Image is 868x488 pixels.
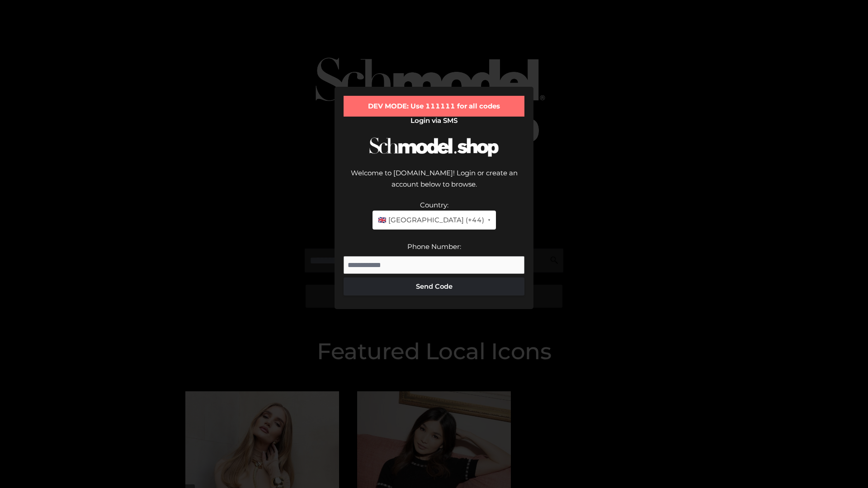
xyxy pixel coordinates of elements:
div: DEV MODE: Use 111111 for all codes [344,96,524,117]
label: Country: [420,201,448,209]
label: Phone Number: [407,242,461,251]
span: 🇬🇧 [GEOGRAPHIC_DATA] (+44) [378,214,484,226]
div: Welcome to [DOMAIN_NAME]! Login or create an account below to browse. [344,167,524,199]
button: Send Code [344,277,524,296]
img: Schmodel Logo [366,129,502,165]
h2: Login via SMS [344,117,524,125]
